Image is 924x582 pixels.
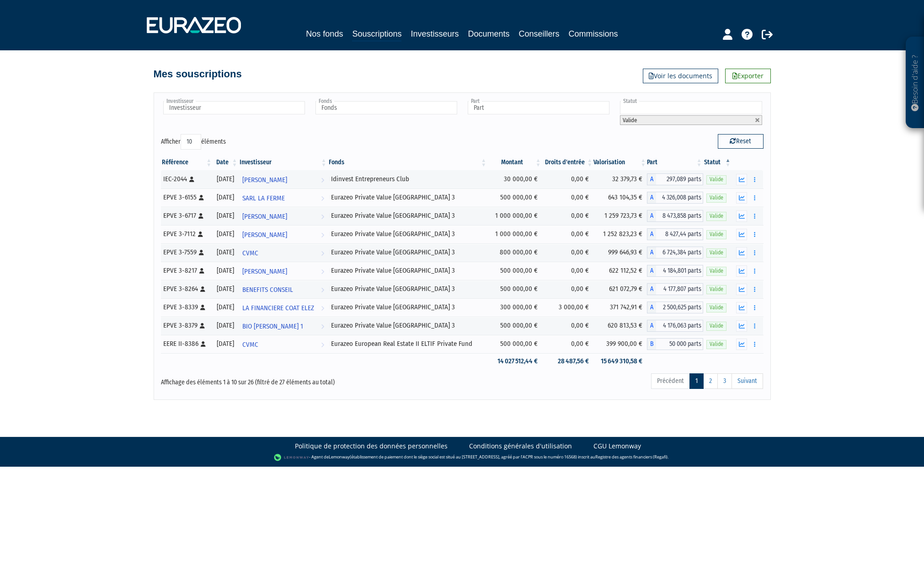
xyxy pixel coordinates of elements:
[647,173,703,185] div: A - Idinvest Entrepreneurs Club
[239,262,328,280] a: [PERSON_NAME]
[706,285,726,294] span: Valide
[593,335,647,353] td: 399 900,00 €
[487,243,542,262] td: 800 000,00 €
[593,353,647,369] td: 15 649 310,58 €
[647,338,703,350] div: B - Eurazeo European Real Estate II ELTIF Private Fund
[487,280,542,298] td: 500 000,00 €
[487,317,542,335] td: 500 000,00 €
[242,263,287,280] span: [PERSON_NAME]
[242,190,285,207] span: SARL LA FERME
[656,228,703,240] span: 8 427,44 parts
[732,373,763,389] a: Suivant
[216,248,235,257] div: [DATE]
[242,245,258,262] span: CVMC
[198,213,203,219] i: [Français] Personne physique
[542,189,594,207] td: 0,00 €
[717,373,732,389] a: 3
[213,155,238,170] th: Date: activer pour trier la colonne par ordre croissant
[706,303,726,312] span: Valide
[321,336,324,353] i: Voir l'investisseur
[703,373,718,389] a: 2
[163,211,210,221] div: EPVE 3-6717
[321,245,324,262] i: Voir l'investisseur
[647,302,656,313] span: A
[647,192,656,204] span: A
[542,262,594,280] td: 0,00 €
[216,266,235,275] div: [DATE]
[328,155,488,170] th: Fonds: activer pour trier la colonne par ordre croissant
[331,302,485,312] div: Eurazeo Private Value [GEOGRAPHIC_DATA] 3
[542,353,594,369] td: 28 487,56 €
[656,338,703,350] span: 50 000 parts
[593,442,641,451] a: CGU Lemonway
[647,265,656,277] span: A
[647,155,703,170] th: Part: activer pour trier la colonne par ordre croissant
[706,267,726,275] span: Valide
[487,225,542,243] td: 1 000 000,00 €
[542,170,594,189] td: 0,00 €
[239,243,328,262] a: CVMC
[519,27,560,40] a: Conseillers
[593,189,647,207] td: 643 104,35 €
[487,262,542,280] td: 500 000,00 €
[647,283,703,295] div: A - Eurazeo Private Value Europe 3
[623,117,637,124] span: Valide
[321,208,324,225] i: Voir l'investisseur
[199,250,204,255] i: [Français] Personne physique
[725,69,771,83] a: Exporter
[321,281,324,298] i: Voir l'investisseur
[274,453,309,462] img: logo-lemonway.png
[706,194,726,202] span: Valide
[331,266,485,275] div: Eurazeo Private Value [GEOGRAPHIC_DATA] 3
[239,189,328,207] a: SARL LA FERME
[487,170,542,189] td: 30 000,00 €
[487,335,542,353] td: 500 000,00 €
[593,243,647,262] td: 999 646,93 €
[647,228,703,240] div: A - Eurazeo Private Value Europe 3
[331,193,485,202] div: Eurazeo Private Value [GEOGRAPHIC_DATA] 3
[321,190,324,207] i: Voir l'investisseur
[295,442,448,451] a: Politique de protection des données personnelles
[656,247,703,259] span: 6 724,384 parts
[647,283,656,295] span: A
[239,207,328,225] a: [PERSON_NAME]
[706,340,726,349] span: Valide
[647,247,656,259] span: A
[647,210,656,222] span: A
[643,69,718,83] a: Voir les documents
[216,211,235,221] div: [DATE]
[656,210,703,222] span: 8 473,858 parts
[201,341,206,347] i: [Français] Personne physique
[163,266,210,275] div: EPVE 3-8217
[331,321,485,330] div: Eurazeo Private Value [GEOGRAPHIC_DATA] 3
[468,27,510,40] a: Documents
[595,454,668,460] a: Registre des agents financiers (Regafi)
[242,336,258,353] span: CVMC
[163,284,210,294] div: EPVE 3-8264
[216,321,235,330] div: [DATE]
[242,226,287,243] span: [PERSON_NAME]
[656,173,703,185] span: 297,089 parts
[352,27,401,42] a: Souscriptions
[706,322,726,330] span: Valide
[647,210,703,222] div: A - Eurazeo Private Value Europe 3
[216,193,235,202] div: [DATE]
[239,317,328,335] a: BIO [PERSON_NAME] 1
[718,134,764,149] button: Reset
[216,229,235,239] div: [DATE]
[487,207,542,225] td: 1 000 000,00 €
[198,232,203,237] i: [Français] Personne physique
[161,155,213,170] th: Référence : activer pour trier la colonne par ordre croissant
[593,298,647,317] td: 371 742,91 €
[593,317,647,335] td: 620 813,53 €
[706,175,726,184] span: Valide
[163,229,210,239] div: EPVE 3-7112
[239,225,328,243] a: [PERSON_NAME]
[542,317,594,335] td: 0,00 €
[200,305,205,310] i: [Français] Personne physique
[703,155,732,170] th: Statut : activer pour trier la colonne par ordre d&eacute;croissant
[242,300,314,317] span: LA FINANCIERE COAT ELEZ
[593,155,647,170] th: Valorisation: activer pour trier la colonne par ordre croissant
[163,321,210,330] div: EPVE 3-8379
[181,134,201,150] select: Afficheréléments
